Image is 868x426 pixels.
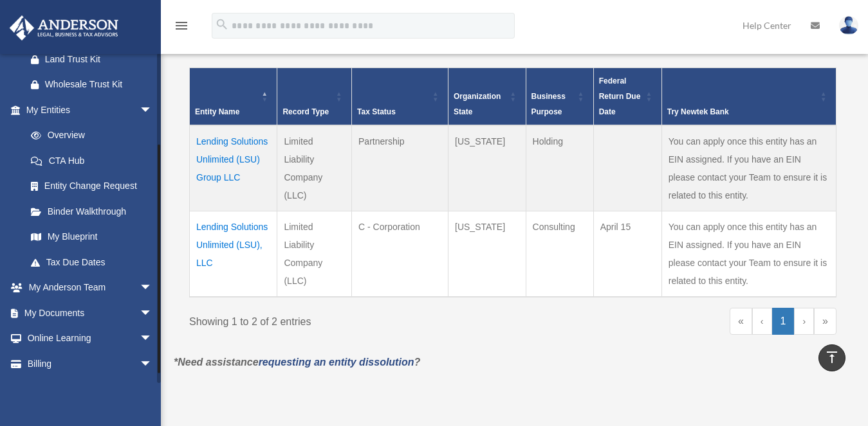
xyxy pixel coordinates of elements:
[140,97,165,123] span: arrow_drop_down
[593,211,661,297] td: April 15
[593,67,661,125] th: Federal Return Due Date: Activate to sort
[352,67,448,125] th: Tax Status: Activate to sort
[140,326,165,352] span: arrow_drop_down
[18,123,159,148] a: Overview
[9,97,165,123] a: My Entitiesarrow_drop_down
[140,300,165,326] span: arrow_drop_down
[9,326,172,351] a: Online Learningarrow_drop_down
[661,67,836,125] th: Try Newtek Bank : Activate to sort
[6,15,122,40] img: Anderson Advisors Platinum Portal
[277,67,352,125] th: Record Type: Activate to sort
[18,249,165,275] a: Tax Due Dates
[190,125,277,211] td: Lending Solutions Unlimited (LSU) Group LLC
[259,357,414,368] a: requesting an entity dissolution
[9,300,172,326] a: My Documentsarrow_drop_down
[667,104,817,120] div: Try Newtek Bank
[839,16,858,35] img: User Pic
[18,46,172,72] a: Land Trust Kit
[190,211,277,297] td: Lending Solutions Unlimited (LSU), LLC
[195,107,239,116] span: Entity Name
[661,125,836,211] td: You can apply once this entity has an EIN assigned. If you have an EIN please contact your Team t...
[531,92,566,116] span: Business Purpose
[189,308,503,331] div: Showing 1 to 2 of 2 entries
[730,308,752,335] a: First
[772,308,795,335] a: 1
[140,351,165,377] span: arrow_drop_down
[814,308,836,335] a: Last
[18,199,165,224] a: Binder Walkthrough
[526,211,593,297] td: Consulting
[215,17,229,31] i: search
[352,125,448,211] td: Partnership
[352,211,448,297] td: C - Corporation
[18,173,165,199] a: Entity Change Request
[18,72,172,98] a: Wholesale Trust Kit
[140,275,165,301] span: arrow_drop_down
[45,51,156,67] div: Land Trust Kit
[599,76,641,116] span: Federal Return Due Date
[448,125,526,211] td: [US_STATE]
[357,107,396,116] span: Tax Status
[277,211,352,297] td: Limited Liability Company (LLC)
[448,211,526,297] td: [US_STATE]
[190,67,277,125] th: Entity Name: Activate to invert sorting
[18,224,165,250] a: My Blueprint
[9,351,172,377] a: Billingarrow_drop_down
[448,67,526,125] th: Organization State: Activate to sort
[9,377,172,402] a: Events Calendar
[18,148,165,173] a: CTA Hub
[526,125,593,211] td: Holding
[794,308,814,335] a: Next
[277,125,352,211] td: Limited Liability Company (LLC)
[824,350,840,365] i: vertical_align_top
[174,18,189,33] i: menu
[661,211,836,297] td: You can apply once this entity has an EIN assigned. If you have an EIN please contact your Team t...
[818,344,845,371] a: vertical_align_top
[174,357,420,368] em: *Need assistance ?
[752,308,772,335] a: Previous
[282,107,329,116] span: Record Type
[174,22,189,33] a: menu
[45,76,156,93] div: Wholesale Trust Kit
[526,67,593,125] th: Business Purpose: Activate to sort
[9,275,172,301] a: My Anderson Teamarrow_drop_down
[454,92,501,116] span: Organization State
